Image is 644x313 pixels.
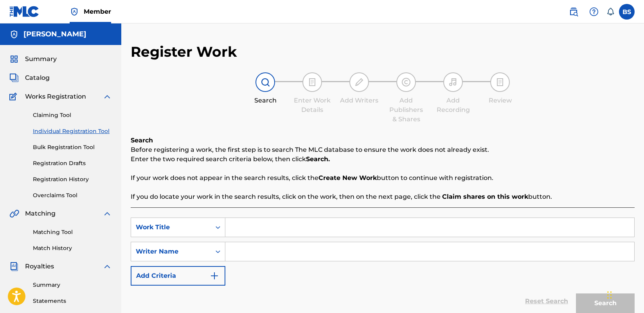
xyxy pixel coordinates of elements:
img: expand [103,262,112,271]
p: If your work does not appear in the search results, click the button to continue with registration. [131,173,635,183]
img: 9d2ae6d4665cec9f34b9.svg [210,271,219,281]
button: Add Criteria [131,266,225,286]
img: step indicator icon for Review [495,77,505,87]
img: Catalog [9,73,19,83]
div: Enter Work Details [293,96,332,115]
strong: Claim shares on this work [442,193,528,200]
div: Add Writers [340,96,379,105]
img: Royalties [9,262,19,271]
img: Matching [9,209,19,218]
p: Before registering a work, the first step is to search The MLC database to ensure the work does n... [131,145,635,155]
h5: Brian Shelton [23,30,86,39]
a: Matching Tool [33,228,112,236]
span: Member [84,7,111,16]
a: Registration Drafts [33,159,112,167]
a: Public Search [566,4,581,20]
img: step indicator icon for Enter Work Details [308,77,317,87]
div: Search [246,96,285,105]
a: CatalogCatalog [9,73,50,83]
img: step indicator icon for Add Writers [354,77,364,87]
a: Individual Registration Tool [33,127,112,135]
div: Work Title [136,223,206,232]
div: Add Publishers & Shares [387,96,426,124]
img: search [569,7,578,16]
a: Bulk Registration Tool [33,143,112,151]
img: MLC Logo [9,6,40,17]
a: Claiming Tool [33,111,112,119]
span: Summary [25,54,57,64]
a: Registration History [33,175,112,183]
strong: Create New Work [318,174,377,182]
a: Statements [33,297,112,305]
img: step indicator icon for Search [261,77,270,87]
img: step indicator icon for Add Publishers & Shares [401,77,411,87]
div: User Menu [619,4,635,20]
span: Catalog [25,73,50,83]
p: If you do locate your work in the search results, click on the work, then on the next page, click... [131,192,635,201]
a: Match History [33,244,112,252]
span: Matching [25,209,56,218]
span: Works Registration [25,92,86,101]
div: Add Recording [434,96,473,115]
div: Notifications [606,8,614,16]
img: expand [103,92,112,101]
iframe: Resource Center [622,200,644,263]
div: Help [586,4,602,20]
div: Writer Name [136,247,206,256]
a: Summary [33,281,112,289]
img: help [589,7,599,16]
a: SummarySummary [9,54,57,64]
span: Royalties [25,262,54,271]
img: Accounts [9,30,19,39]
div: Review [480,96,520,105]
iframe: Chat Widget [605,275,644,313]
img: Summary [9,54,19,64]
div: Drag [607,283,612,307]
strong: Search. [306,155,330,163]
img: Works Registration [9,92,20,101]
img: expand [103,209,112,218]
b: Search [131,137,153,144]
img: step indicator icon for Add Recording [448,77,458,87]
h2: Register Work [131,43,237,61]
p: Enter the two required search criteria below, then click [131,155,635,164]
a: Overclaims Tool [33,191,112,200]
img: Top Rightsholder [70,7,79,16]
